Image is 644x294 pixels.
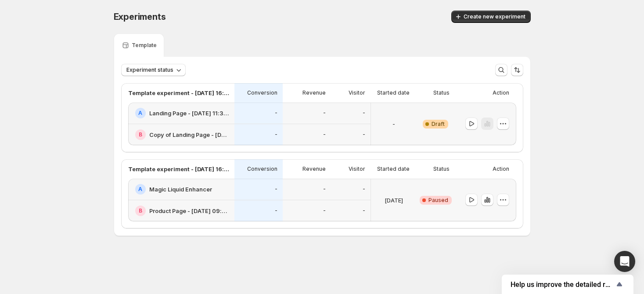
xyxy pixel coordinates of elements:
p: - [363,110,365,117]
p: - [323,110,326,117]
p: - [363,131,365,138]
h2: Product Page - [DATE] 09:25:06 [149,206,229,215]
p: Revenue [302,165,326,173]
p: Status [433,165,450,173]
p: - [323,131,326,138]
p: Template experiment - [DATE] 16:21:27 [128,165,229,173]
span: Experiment status [126,66,173,73]
span: Help us improve the detailed report for A/B campaigns [511,280,614,289]
button: Sort the results [511,64,523,76]
p: Visitor [349,165,365,173]
h2: A [138,186,142,193]
h2: B [139,207,142,214]
p: Conversion [247,165,277,173]
p: Conversion [247,89,277,96]
button: Create new experiment [451,11,531,23]
p: - [275,186,277,193]
button: Show survey - Help us improve the detailed report for A/B campaigns [511,279,625,290]
h2: A [138,110,142,117]
p: - [275,131,277,138]
h2: Landing Page - [DATE] 11:32:43 [149,109,229,118]
p: Action [493,89,509,96]
button: Experiment status [121,64,186,76]
h2: Copy of Landing Page - [DATE] 11:32:43 [149,130,229,139]
p: Template [132,42,157,49]
p: Template experiment - [DATE] 16:52:55 [128,88,229,97]
p: - [323,186,326,193]
h2: Magic Liquid Enhancer [149,185,212,194]
p: Revenue [302,89,326,96]
p: - [275,207,277,214]
span: Draft [432,121,445,128]
span: Create new experiment [464,13,525,20]
p: - [363,207,365,214]
div: Open Intercom Messenger [614,251,635,272]
p: [DATE] [385,196,403,205]
p: - [275,110,277,117]
p: Started date [377,89,410,96]
p: Action [493,165,509,173]
p: Visitor [349,89,365,96]
p: Started date [377,165,410,173]
h2: B [139,131,142,138]
p: Status [433,89,450,96]
span: Paused [428,197,448,204]
p: - [323,207,326,214]
p: - [363,186,365,193]
p: - [392,120,395,129]
span: Experiments [114,11,166,22]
